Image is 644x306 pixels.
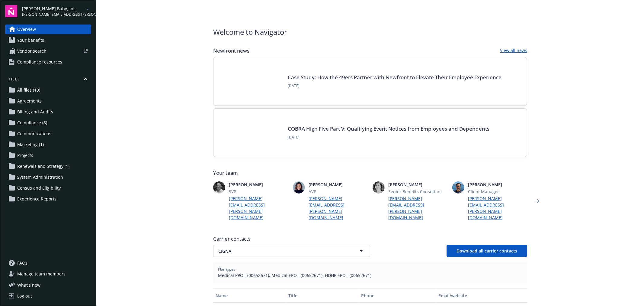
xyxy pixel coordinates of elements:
[223,118,280,147] img: BLOG-Card Image - Compliance - COBRA High Five Pt 5 - 09-11-25.jpg
[17,129,51,138] span: Communications
[216,292,284,299] div: Name
[5,24,91,34] a: Overview
[436,288,527,303] button: Email/website
[5,57,91,67] a: Compliance resources
[373,181,385,194] img: photo
[361,292,434,299] div: Phone
[288,74,501,81] a: Case Study: How the 49ers Partner with Newfront to Elevate Their Employee Experience
[5,161,91,171] a: Renewals and Strategy (1)
[17,161,69,171] span: Renewals and Strategy (1)
[388,181,447,188] span: [PERSON_NAME]
[5,107,91,117] a: Billing and Audits
[5,85,91,95] a: All files (10)
[388,188,447,195] span: Senior Benefits Consultant
[17,258,27,268] span: FAQs
[17,291,32,301] div: Log out
[309,181,368,188] span: [PERSON_NAME]
[288,125,489,132] a: COBRA High Five Part V: Qualifying Event Notices from Employees and Dependents
[17,85,40,95] span: All files (10)
[5,258,91,268] a: FAQs
[17,24,36,34] span: Overview
[388,195,447,221] a: [PERSON_NAME][EMAIL_ADDRESS][PERSON_NAME][DOMAIN_NAME]
[5,76,91,84] button: Files
[452,181,464,194] img: photo
[22,12,84,17] span: [PERSON_NAME][EMAIL_ADDRESS][PERSON_NAME][DOMAIN_NAME]
[5,140,91,149] a: Marketing (1)
[5,151,91,160] a: Projects
[5,282,50,288] button: What's new
[22,5,84,12] span: [PERSON_NAME] Baby, Inc.
[17,140,44,149] span: Marketing (1)
[5,183,91,193] a: Census and Eligibility
[213,47,249,54] span: Newfront news
[5,172,91,182] a: System Administration
[286,288,359,303] button: Title
[229,181,288,188] span: [PERSON_NAME]
[439,292,525,299] div: Email/website
[17,151,33,160] span: Projects
[213,181,225,194] img: photo
[5,46,91,56] a: Vendor search
[288,83,501,89] span: [DATE]
[22,5,91,17] button: [PERSON_NAME] Baby, Inc.[PERSON_NAME][EMAIL_ADDRESS][PERSON_NAME][DOMAIN_NAME]arrowDropDown
[500,47,527,54] a: View all news
[213,245,370,257] button: CIGNA
[5,35,91,45] a: Your benefits
[5,129,91,138] a: Communications
[17,35,44,45] span: Your benefits
[213,27,287,37] span: Welcome to Navigator
[223,67,280,96] img: Card Image - INSIGHTS copy.png
[309,195,368,221] a: [PERSON_NAME][EMAIL_ADDRESS][PERSON_NAME][DOMAIN_NAME]
[17,57,62,67] span: Compliance resources
[468,188,527,195] span: Client Manager
[5,194,91,204] a: Experience Reports
[532,196,542,206] a: Next
[213,169,527,177] span: Your team
[17,46,46,56] span: Vendor search
[288,292,356,299] div: Title
[213,288,286,303] button: Name
[468,195,527,221] a: [PERSON_NAME][EMAIL_ADDRESS][PERSON_NAME][DOMAIN_NAME]
[17,183,61,193] span: Census and Eligibility
[309,188,368,195] span: AVP
[447,245,527,257] button: Download all carrier contacts
[5,5,17,17] img: navigator-logo.svg
[5,118,91,128] a: Compliance (8)
[5,269,91,279] a: Manage team members
[213,235,527,243] span: Carrier contacts
[359,288,436,303] button: Phone
[229,195,288,221] a: [PERSON_NAME][EMAIL_ADDRESS][PERSON_NAME][DOMAIN_NAME]
[229,188,288,195] span: SVP
[84,5,91,13] a: arrowDropDown
[17,96,42,106] span: Agreements
[5,96,91,106] a: Agreements
[288,135,489,140] span: [DATE]
[17,118,47,128] span: Compliance (8)
[17,269,66,279] span: Manage team members
[218,272,522,278] span: Medical PPO - (00652671), Medical EPO - (00652671), HDHP EPO - (00652671)
[17,172,63,182] span: System Administration
[457,248,517,254] span: Download all carrier contacts
[17,282,40,288] span: What ' s new
[17,194,56,204] span: Experience Reports
[468,181,527,188] span: [PERSON_NAME]
[218,248,344,254] span: CIGNA
[293,181,305,194] img: photo
[17,107,53,117] span: Billing and Audits
[218,267,522,272] span: Plan types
